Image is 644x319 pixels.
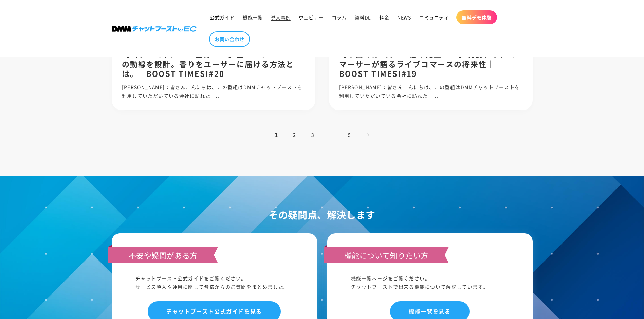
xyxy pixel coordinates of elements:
span: 機能一覧 [243,14,262,20]
a: 導入事例 [266,10,294,24]
a: 2ページ [287,127,302,142]
a: 公式ガイド [206,10,239,24]
a: 機能一覧 [239,10,266,24]
a: コラム [328,10,351,24]
div: 機能一覧ページをご覧ください。 チャットブーストで出来る機能について解説しています。 [351,274,509,291]
a: 5ページ [342,127,357,142]
p: [PERSON_NAME]：皆さんこんにちは、この番組はDMMチャットブーストを利用していただいている会社に訪れた「... [339,83,522,100]
span: 導入事例 [271,14,290,20]
h3: 機能について知りたい方 [324,247,449,263]
span: 料金 [379,14,389,20]
p: [PERSON_NAME]：皆さんこんにちは、この番組はDMMチャットブーストを利用していただいている会社に訪れた「... [122,83,305,100]
span: 公式ガイド [210,14,235,20]
a: 料金 [375,10,393,24]
nav: ページネーション [112,127,533,142]
span: 無料デモ体験 [462,14,492,20]
img: 株式会社DMM Boost [112,26,197,32]
a: お問い合わせ [209,31,250,47]
a: 資料DL [351,10,375,24]
h2: 【中国では1日430億の売上！？】現役ライブコマーサーが語るライブコマースの将来性｜BOOST TIMES!#19 [339,49,522,78]
span: NEWS [397,14,411,20]
a: ウェビナー [295,10,328,24]
a: 3ページ [306,127,320,142]
span: 1ページ [269,127,284,142]
span: コラム [332,14,347,20]
div: チャットブースト公式ガイドをご覧ください。 サービス導入や運用に関して皆様からのご質問をまとめました。 [135,274,293,291]
span: … [324,127,339,142]
a: 無料デモ体験 [456,10,497,24]
span: コミュニティ [419,14,449,20]
h2: その疑問点、解決します [112,207,533,223]
a: 次のページ [361,127,375,142]
h3: 不安や疑問がある方 [108,247,218,263]
a: コミュニティ [415,10,453,24]
h2: 【1日700人のLINE登録！？】全SNSにLINEへの動線を設計。香りをユーザーに届ける方法とは。｜BOOST TIMES!#20 [122,49,305,78]
span: ウェビナー [299,14,324,20]
a: NEWS [393,10,415,24]
span: 資料DL [355,14,371,20]
span: お問い合わせ [215,36,244,42]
